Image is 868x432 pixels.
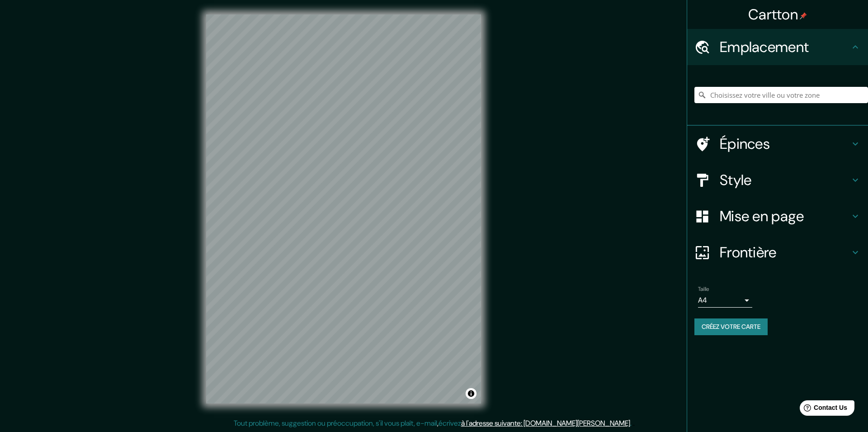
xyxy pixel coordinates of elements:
h4: Mise en page [720,207,850,225]
div: . [633,418,635,429]
div: Style [687,162,868,198]
canvas: Map [206,14,481,404]
iframe: Lanceur d'aide au widget [788,397,858,422]
div: Mise en page [687,198,868,234]
h4: Emplacement [720,38,850,56]
label: Taille [698,285,709,293]
h4: Épinces [720,135,850,153]
button: Créez votre carte [694,318,768,335]
div: Emplacement [687,29,868,65]
div: Frontière [687,234,868,271]
div: . [632,418,633,429]
h4: Frontière [720,243,850,261]
button: Toggle attribution [466,388,476,399]
a: à l'adresse suivante: [DOMAIN_NAME][PERSON_NAME] [461,418,630,428]
a: , [437,418,439,428]
img: pin-icon.png [800,12,807,19]
h4: Cartton [748,5,807,24]
p: Tout problème, suggestion ou préoccupation, s'il vous plaît, e-mail écrivez . [234,418,632,429]
div: Épinces [687,126,868,162]
div: A4 [698,293,752,308]
h4: Style [720,171,850,189]
input: Pick your city or area [694,87,868,103]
